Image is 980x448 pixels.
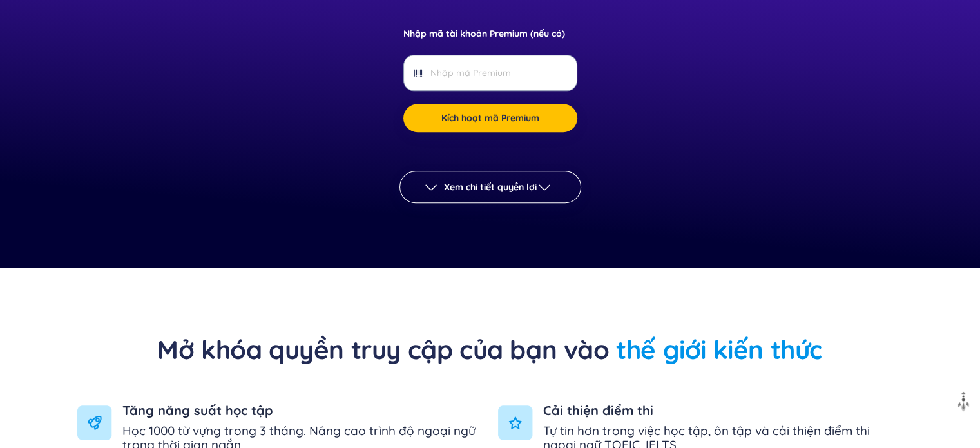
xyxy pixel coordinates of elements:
[77,405,112,440] img: V4+AVcWNkonmuF1AAAAAElFTkSuQmCC
[616,333,823,365] span: thế giới kiến thức
[498,405,533,440] img: qPw5V8MYppby6NZSplapkUltusX4fQza+On1lwAAAAASUVORK5CYII=
[403,104,577,132] button: Kích hoạt mã Premium
[414,68,423,77] span: barcode
[430,66,549,80] input: Nhập mã Premium
[122,405,483,416] span: Tăng năng suất học tập
[399,171,581,203] button: Xem chi tiết quyền lợi
[953,391,974,412] img: to top
[444,180,537,193] span: Xem chi tiết quyền lợi
[403,26,565,41] p: Nhập mã tài khoản Premium (nếu có)
[543,405,903,416] span: Cải thiện điểm thi
[441,112,539,124] span: Kích hoạt mã Premium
